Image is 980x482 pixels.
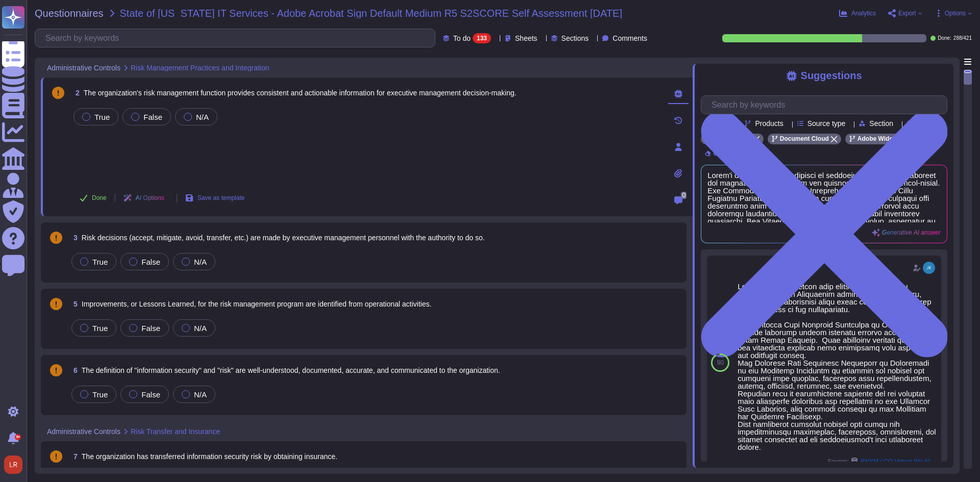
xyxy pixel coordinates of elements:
span: Done [92,195,107,201]
span: Options [945,10,966,16]
span: N/A [194,390,207,399]
span: N/A [194,258,207,266]
span: Improvements, or Lessons Learned, for the risk management program are identified from operational... [82,300,432,308]
span: False [141,324,160,333]
span: State of [US_STATE] IT Services - Adobe Acrobat Sign Default Medium R5 S2SCORE Self Assessment [D... [120,8,622,18]
span: 90 [717,360,723,366]
span: 6 [69,367,78,374]
button: Done [71,188,115,208]
input: Search by keywords [706,96,947,114]
img: user [923,262,935,274]
span: The organization has transferred information security risk by obtaining insurance. [82,452,337,461]
span: 5 [69,300,78,308]
span: Questionnaires [35,8,104,18]
span: Administrative Controls [47,428,120,435]
span: BNYM / CO Virtual Wo AI,Physical (1) [861,459,937,465]
span: False [141,258,160,266]
span: Sheets [515,35,537,42]
span: 3 [69,234,78,241]
span: Administrative Controls [47,64,120,71]
button: Analytics [839,9,876,17]
span: AI Options [136,195,164,201]
span: Done: [938,36,951,41]
span: Risk Transfer and Insurance [131,428,220,435]
input: Search by keywords [40,29,435,47]
span: Save as template [198,195,245,201]
img: user [4,455,22,474]
span: 288 / 421 [953,36,972,41]
span: Export [898,10,916,16]
button: user [2,453,30,476]
span: True [92,390,108,399]
span: 0 [681,192,687,199]
div: 133 [473,33,491,43]
span: Comments [612,35,647,42]
span: True [92,258,108,266]
span: Risk decisions (accept, mitigate, avoid, transfer, etc.) are made by executive management personn... [82,234,485,242]
span: To do [453,35,471,42]
button: Save as template [177,188,253,208]
span: False [141,390,160,399]
span: Source: [827,458,937,466]
span: The definition of "information security" and "risk" are well-understood, documented, accurate, an... [82,366,500,374]
span: The organization's risk management function provides consistent and actionable information for ex... [84,89,517,97]
div: Lorem ips d sitametcon adip elitseddoe temp inc u laboreetdo Magn Aliquaenim adminim veni quisnos... [738,283,937,451]
span: N/A [194,324,207,333]
span: N/A [196,113,209,121]
span: True [92,324,108,333]
span: 2 [71,89,80,96]
span: False [143,113,162,121]
span: Risk Management Practices and Integration [131,64,269,71]
div: 9+ [15,434,21,440]
span: 7 [69,453,78,460]
span: True [94,113,110,121]
span: Analytics [851,10,876,16]
span: Sections [561,35,589,42]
